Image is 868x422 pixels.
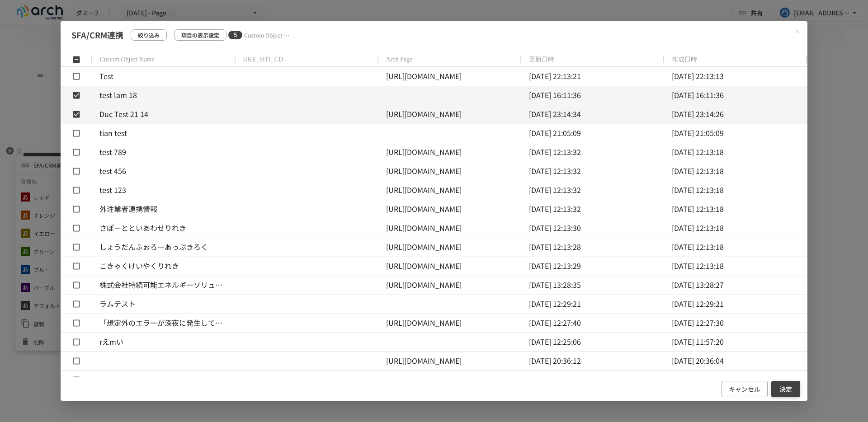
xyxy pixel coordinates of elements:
p: [DATE] 12:29:21 [672,298,800,310]
p: 項目の表示設定 [181,31,219,39]
p: [DATE] 12:13:28 [529,241,657,253]
p: [DATE] 12:13:32 [529,165,657,177]
p: [DATE] 16:53:46 [529,374,657,386]
p: 「想定外のエラーが深夜に発生して眠れなくなった開発者を救うための緊急対応リカバリータスク」 [99,317,228,329]
p: [URL][DOMAIN_NAME] [386,146,514,158]
p: [DATE] 20:36:04 [672,355,800,367]
p: [DATE] 21:05:09 [672,127,800,139]
button: 絞り込み [131,29,167,41]
p: [URL][DOMAIN_NAME] [386,70,514,82]
p: Duc Test 21 14 [99,108,228,120]
p: test lam 18 [99,89,228,101]
p: [DATE] 12:13:18 [672,260,800,272]
p: test 456 [99,165,228,177]
p: rえmい [99,336,228,348]
p: しょうだんふぉろーあっぷきろく [99,241,228,253]
p: [DATE] 12:13:18 [672,146,800,158]
p: さぽーとといあわせりれき [99,222,228,234]
p: [URL][DOMAIN_NAME] [386,203,514,215]
button: 決定 [771,381,800,398]
p: [URL][DOMAIN_NAME] [386,241,514,253]
p: [DATE] 12:13:18 [672,184,800,196]
p: 絞り込み [138,31,160,39]
p: ラムテスト [99,298,228,310]
p: [DATE] 12:13:18 [672,222,800,234]
span: 5 [228,30,242,40]
p: [DATE] 12:13:32 [529,146,657,158]
p: [DATE] 16:53:46 [672,374,800,386]
p: SFA/CRM連携 [71,28,123,42]
p: [URL][DOMAIN_NAME] [386,279,514,291]
p: [DATE] 16:11:36 [672,89,800,101]
p: [DATE] 12:13:29 [529,260,657,272]
button: キャンセル [722,381,768,398]
p: [DATE] 12:27:40 [529,317,657,329]
span: 作成日時 [672,56,697,64]
p: [URL][DOMAIN_NAME] [386,165,514,177]
p: [DATE] 23:14:26 [672,108,800,120]
span: UKE_SHT_CD [243,56,283,63]
p: [DATE] 12:13:32 [529,184,657,196]
button: Close modal [791,25,804,38]
p: [DATE] 13:28:27 [672,279,800,291]
p: test 789 [99,146,228,158]
p: Test [99,70,228,82]
p: Custom Object Name: UKE_SHT_CD: Arch Page: 更新日時: 作成日時 [244,31,293,39]
p: [DATE] 22:13:13 [672,70,800,82]
p: [DATE] 12:13:18 [672,165,800,177]
p: [DATE] 12:25:06 [529,336,657,348]
p: [DATE] 12:29:21 [529,298,657,310]
span: 更新日時 [529,56,554,64]
p: [DATE] 22:13:21 [529,70,657,82]
p: [DATE] 12:27:30 [672,317,800,329]
p: [DATE] 11:57:20 [672,336,800,348]
p: 株式会社持続可能エネルギーソリューション開発機構 [99,279,228,291]
p: [DATE] 23:14:34 [529,108,657,120]
p: [DATE] 16:11:36 [529,89,657,101]
p: [DATE] 21:05:09 [529,127,657,139]
p: [DATE] 12:13:18 [672,241,800,253]
p: [URL][DOMAIN_NAME] [386,355,514,367]
p: [DATE] 12:13:32 [529,203,657,215]
p: 外注業者連携情報 [99,203,228,215]
p: test 123 [99,184,228,196]
p: [DATE] 13:28:35 [529,279,657,291]
button: 項目の表示設定 [174,29,226,41]
p: [DATE] 12:13:30 [529,222,657,234]
p: [URL][DOMAIN_NAME] [386,260,514,272]
p: [DATE] 20:36:12 [529,355,657,367]
span: Custom Object Name [99,56,154,63]
p: [URL][DOMAIN_NAME] [386,108,514,120]
p: [URL][DOMAIN_NAME] [386,222,514,234]
p: [DATE] 12:13:18 [672,203,800,215]
p: tian test [99,127,228,139]
p: こきゃくけいやくりれき [99,260,228,272]
p: [URL][DOMAIN_NAME] [386,184,514,196]
p: test 70 [99,374,228,386]
span: Arch Page [386,56,413,63]
p: [URL][DOMAIN_NAME] [386,317,514,329]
